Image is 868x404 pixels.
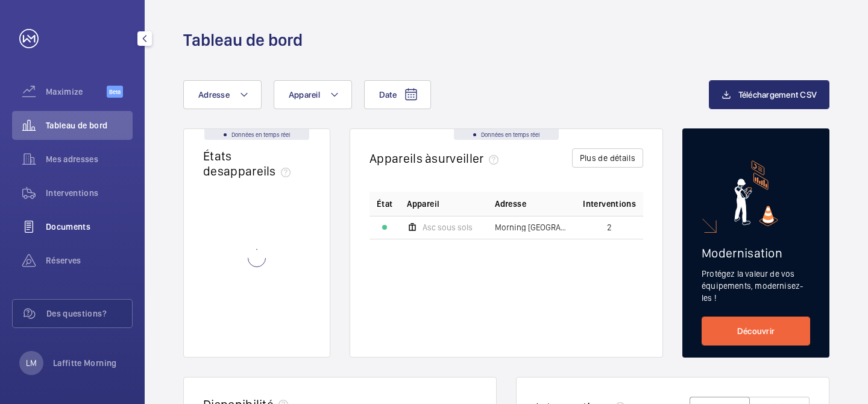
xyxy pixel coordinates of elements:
[46,187,133,199] span: Interventions
[274,80,352,109] button: Appareil
[583,198,636,210] span: Interventions
[454,129,559,140] div: Données en temps réel
[224,163,295,178] span: appareils
[46,119,133,131] span: Tableau de bord
[702,268,810,304] p: Protégez la valeur de vos équipements, modernisez-les !
[702,317,810,346] a: Découvrir
[495,223,568,232] span: Morning [GEOGRAPHIC_DATA] - [STREET_ADDRESS][PERSON_NAME]
[107,86,123,98] span: Beta
[289,90,320,99] span: Appareil
[46,221,133,233] span: Documents
[46,153,133,165] span: Mes adresses
[183,80,262,109] button: Adresse
[364,80,431,109] button: Date
[26,357,37,369] p: LM
[204,129,309,140] div: Données en temps réel
[46,254,133,267] span: Réserves
[607,223,612,232] span: 2
[738,90,817,99] span: Téléchargement CSV
[572,148,643,168] button: Plus de détails
[377,198,392,210] p: État
[432,151,503,166] span: surveiller
[379,90,397,99] span: Date
[46,86,107,98] span: Maximize
[407,198,439,210] span: Appareil
[203,148,295,178] h2: États des
[53,357,117,369] p: Laffitte Morning
[495,198,526,210] span: Adresse
[183,29,303,51] h1: Tableau de bord
[702,245,810,260] h2: Modernisation
[370,151,503,166] h2: Appareils à
[734,160,778,226] img: marketing-card.svg
[46,308,132,320] span: Des questions?
[198,90,230,99] span: Adresse
[709,80,830,109] button: Téléchargement CSV
[423,223,473,232] span: Asc sous sols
